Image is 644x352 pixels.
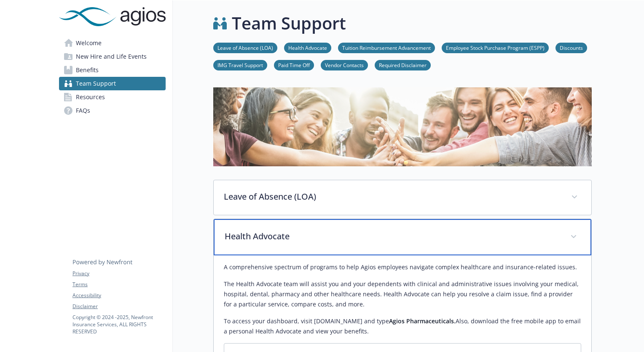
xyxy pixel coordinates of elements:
[213,43,277,51] a: Leave of Absence (LOA)
[375,61,431,69] a: Required Disclaimer
[555,43,587,51] a: Discounts
[72,281,165,288] a: Terms
[338,43,435,51] a: Tuition Reimbursement Advancement
[76,77,116,90] span: Team Support
[214,219,591,255] div: Health Advocate
[76,50,147,63] span: New Hire and Life Events
[59,63,166,77] a: Benefits
[76,90,105,104] span: Resources
[72,292,165,299] a: Accessibility
[232,11,346,36] h1: Team Support
[59,50,166,63] a: New Hire and Life Events
[274,61,314,69] a: Paid Time Off
[389,317,456,325] strong: Agios Pharmaceuticals.
[213,87,592,166] img: team support page banner
[76,63,99,77] span: Benefits
[224,190,561,203] p: Leave of Absence (LOA)
[76,36,102,50] span: Welcome
[59,77,166,90] a: Team Support
[442,43,549,51] a: Employee Stock Purchase Program (ESPP)
[72,314,165,335] p: Copyright © 2024 - 2025 , Newfront Insurance Services, ALL RIGHTS RESERVED
[72,270,165,277] a: Privacy
[59,90,166,104] a: Resources
[284,43,331,51] a: Health Advocate
[59,36,166,50] a: Welcome
[225,230,560,243] p: Health Advocate
[214,180,591,215] div: Leave of Absence (LOA)
[72,303,165,310] a: Disclaimer
[213,61,267,69] a: IMG Travel Support
[224,262,581,272] p: A comprehensive spectrum of programs to help Agios employees navigate complex healthcare and insu...
[76,104,90,117] span: FAQs
[321,61,368,69] a: Vendor Contacts
[59,104,166,117] a: FAQs
[224,316,581,336] p: To access your dashboard, visit [DOMAIN_NAME] and type Also, download the free mobile app to emai...
[224,279,581,309] p: The Health Advocate team will assist you and your dependents with clinical and administrative iss...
